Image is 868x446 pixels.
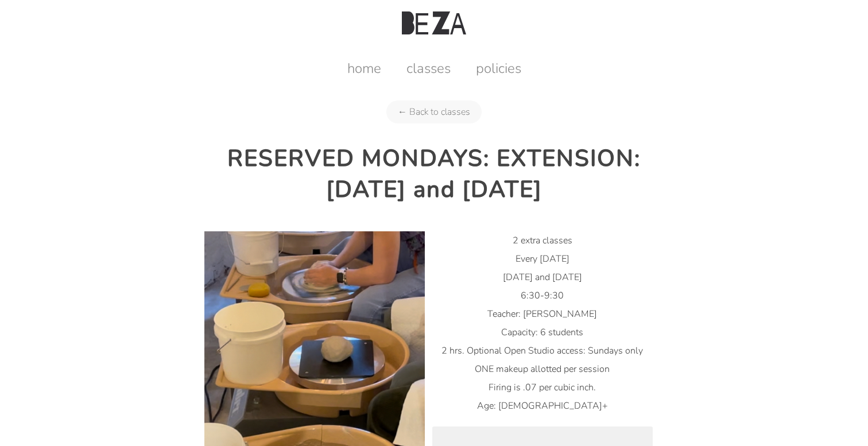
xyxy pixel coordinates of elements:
[432,323,653,342] li: Capacity: 6 students
[432,342,653,360] li: 2 hrs. Optional Open Studio access: Sundays only
[395,59,462,77] a: classes
[432,231,653,250] li: 2 extra classes
[402,11,466,34] img: Beza Studio Logo
[432,286,653,305] li: 6:30-9:30
[386,100,482,123] a: ← Back to classes
[336,59,393,77] a: home
[432,250,653,268] li: Every [DATE]
[432,268,653,286] li: [DATE] and [DATE]
[432,360,653,378] li: ONE makeup allotted per session
[432,305,653,323] li: Teacher: [PERSON_NAME]
[464,59,533,77] a: policies
[432,397,653,415] li: Age: [DEMOGRAPHIC_DATA]+
[432,378,653,397] li: Firing is .07 per cubic inch.
[204,143,664,205] h2: RESERVED MONDAYS: EXTENSION: [DATE] and [DATE]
